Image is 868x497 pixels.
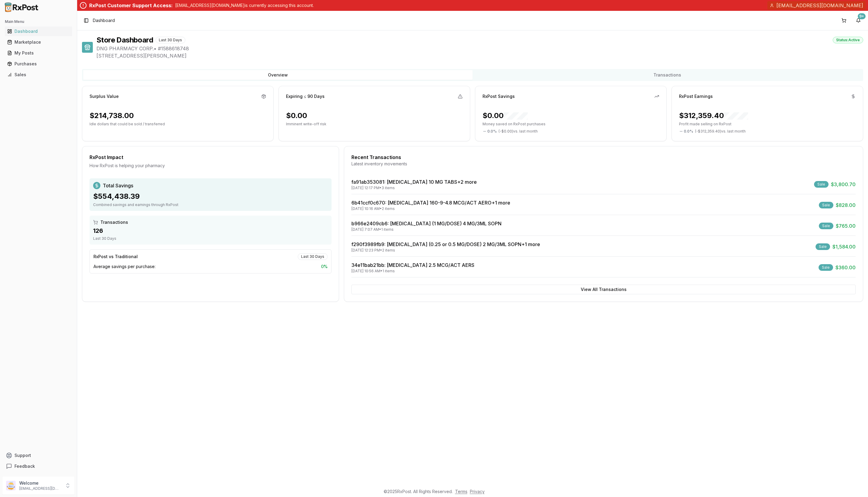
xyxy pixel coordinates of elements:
[93,202,328,207] div: Combined savings and earnings through RxPost
[351,154,856,161] div: Recent Transactions
[679,111,748,120] div: $312,359.40
[93,264,156,270] span: Average savings per purchase:
[776,2,863,9] span: [EMAIL_ADDRESS][DOMAIN_NAME]
[93,17,115,23] span: Dashboard
[483,111,528,120] div: $0.00
[286,122,463,127] p: Imminent write-off risk
[5,37,72,48] a: Marketplace
[835,264,856,271] span: $360.00
[2,27,74,36] button: Dashboard
[93,254,138,260] div: RxPost vs Traditional
[679,122,856,127] p: Profit made selling on RxPost
[7,61,70,67] div: Purchases
[351,285,856,294] button: View All Transactions
[5,69,72,80] a: Sales
[351,248,540,253] div: [DATE] 12:23 PM • 2 items
[832,243,856,250] span: $1,584.00
[858,13,866,19] div: 9+
[351,262,474,268] a: 34e11bab21bb: [MEDICAL_DATA] 2.5 MCG/ACT AERS
[2,2,41,12] img: RxPost Logo
[836,202,856,209] span: $828.00
[455,489,467,494] a: Terms
[5,48,72,58] a: My Posts
[5,19,72,24] h2: Main Menu
[836,222,856,230] span: $765.00
[7,72,70,78] div: Sales
[814,181,829,188] div: Sale
[2,59,74,69] button: Purchases
[100,219,128,225] span: Transactions
[470,489,485,494] a: Privacy
[175,2,314,8] p: [EMAIL_ADDRESS][DOMAIN_NAME] is currently accessing this account.
[351,220,502,227] a: b966e2409cb6: [MEDICAL_DATA] (1 MG/DOSE) 4 MG/3ML SOPN
[2,450,74,461] button: Support
[90,154,332,161] div: RxPost Impact
[679,93,713,99] div: RxPost Earnings
[816,243,830,250] div: Sale
[89,2,173,9] div: RxPost Customer Support Access:
[156,37,185,43] div: Last 30 Days
[483,93,515,99] div: RxPost Savings
[93,236,328,241] div: Last 30 Days
[498,129,538,134] span: ( - $0.00 ) vs. last month
[819,264,833,271] div: Sale
[90,111,134,120] div: $214,738.00
[321,264,328,270] span: 0 %
[831,181,856,188] span: $3,800.70
[298,253,328,260] div: Last 30 Days
[833,37,863,43] div: Status: Active
[819,223,833,229] div: Sale
[7,28,70,34] div: Dashboard
[351,241,540,247] a: f290f3989fb9: [MEDICAL_DATA] (0.25 or 0.5 MG/DOSE) 2 MG/3ML SOPN+1 more
[19,480,61,486] p: Welcome
[19,486,61,491] p: [EMAIL_ADDRESS][DOMAIN_NAME]
[487,129,497,134] span: 0.0 %
[103,182,133,189] span: Total Savings
[5,58,72,69] a: Purchases
[473,70,862,80] button: Transactions
[483,122,659,127] p: Money saved on RxPost purchases
[819,202,833,208] div: Sale
[83,70,473,80] button: Overview
[854,16,863,25] button: 9+
[351,206,510,211] div: [DATE] 10:16 AM • 2 items
[351,200,510,206] a: 6b41ccf0c670: [MEDICAL_DATA] 160-9-4.8 MCG/ACT AERO+1 more
[2,37,74,47] button: Marketplace
[6,481,16,490] img: User avatar
[351,179,477,185] a: fa91ab353081: [MEDICAL_DATA] 10 MG TABS+2 more
[96,52,863,59] span: [STREET_ADDRESS][PERSON_NAME]
[351,269,474,274] div: [DATE] 10:56 AM • 1 items
[90,93,119,99] div: Surplus Value
[5,26,72,37] a: Dashboard
[286,111,307,120] div: $0.00
[351,186,477,190] div: [DATE] 12:17 PM • 3 items
[90,163,332,169] div: How RxPost is helping your pharmacy
[14,463,35,469] span: Feedback
[2,48,74,58] button: My Posts
[7,50,70,56] div: My Posts
[2,461,74,472] button: Feedback
[93,227,328,235] div: 126
[684,129,693,134] span: 0.0 %
[90,122,266,127] p: Idle dollars that could be sold / transferred
[286,93,325,99] div: Expiring ≤ 90 Days
[93,192,328,201] div: $554,438.39
[7,39,70,45] div: Marketplace
[96,45,863,52] span: DNG PHARMACY CORP. • # 1588618748
[351,227,502,232] div: [DATE] 7:07 AM • 1 items
[93,17,115,23] nav: breadcrumb
[695,129,746,134] span: ( - $312,359.40 ) vs. last month
[96,35,153,45] h1: Store Dashboard
[351,161,856,167] div: Latest inventory movements
[2,70,74,80] button: Sales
